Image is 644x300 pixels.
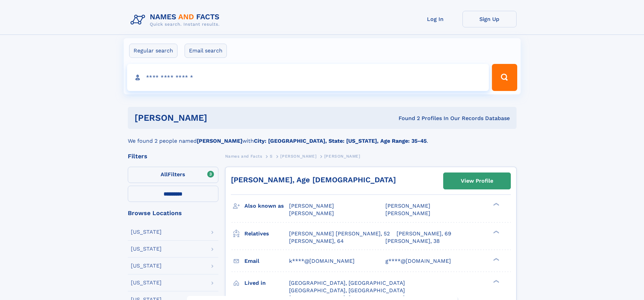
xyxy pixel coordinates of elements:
[289,287,405,294] span: [GEOGRAPHIC_DATA], [GEOGRAPHIC_DATA]
[289,237,344,245] a: [PERSON_NAME], 64
[131,229,162,235] div: [US_STATE]
[385,210,430,216] span: [PERSON_NAME]
[128,153,218,159] div: Filters
[270,154,273,159] span: S
[303,115,510,122] div: Found 2 Profiles In Our Records Database
[408,11,462,27] a: Log In
[492,202,500,207] div: ❯
[131,246,162,252] div: [US_STATE]
[324,154,360,159] span: [PERSON_NAME]
[185,44,227,58] label: Email search
[128,129,517,145] div: We found 2 people named with .
[492,64,517,91] button: Search Button
[492,257,500,261] div: ❯
[135,114,303,122] h1: [PERSON_NAME]
[254,138,427,144] b: City: [GEOGRAPHIC_DATA], State: [US_STATE], Age Range: 35-45
[492,230,500,234] div: ❯
[128,167,218,183] label: Filters
[462,11,517,27] a: Sign Up
[385,203,430,209] span: [PERSON_NAME]
[129,44,177,58] label: Regular search
[444,173,510,189] a: View Profile
[461,173,493,189] div: View Profile
[161,171,168,178] span: All
[385,237,440,245] a: [PERSON_NAME], 38
[128,210,218,216] div: Browse Locations
[289,210,334,216] span: [PERSON_NAME]
[127,64,489,91] input: search input
[280,152,316,160] a: [PERSON_NAME]
[244,255,289,267] h3: Email
[289,230,390,237] a: [PERSON_NAME] [PERSON_NAME], 52
[397,230,451,237] a: [PERSON_NAME], 69
[270,152,273,160] a: S
[244,277,289,289] h3: Lived in
[492,279,500,283] div: ❯
[197,138,242,144] b: [PERSON_NAME]
[131,263,162,269] div: [US_STATE]
[131,280,162,285] div: [US_STATE]
[244,228,289,239] h3: Relatives
[244,200,289,212] h3: Also known as
[289,203,334,209] span: [PERSON_NAME]
[225,152,262,160] a: Names and Facts
[231,176,396,184] a: [PERSON_NAME], Age [DEMOGRAPHIC_DATA]
[289,280,405,286] span: [GEOGRAPHIC_DATA], [GEOGRAPHIC_DATA]
[128,11,225,29] img: Logo Names and Facts
[280,154,316,159] span: [PERSON_NAME]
